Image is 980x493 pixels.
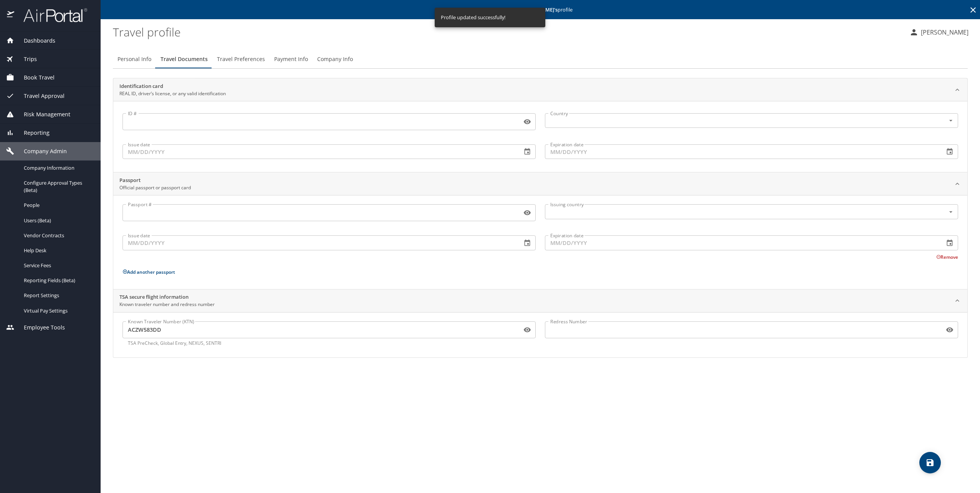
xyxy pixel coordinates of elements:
h1: Travel profile [113,20,903,44]
span: Service Fees [24,262,91,269]
span: Company Info [317,55,353,64]
span: Reporting [14,129,50,137]
button: Open [946,207,955,217]
span: Company Information [24,164,91,172]
div: PassportOfficial passport or passport card [113,195,967,289]
span: Reporting Fields (Beta) [24,277,91,284]
button: [PERSON_NAME] [906,25,972,39]
span: Trips [14,55,37,63]
img: icon-airportal.png [7,8,15,23]
div: Profile [113,50,968,68]
img: airportal-logo.png [15,8,87,23]
button: save [919,452,941,473]
span: Help Desk [24,247,91,254]
button: Remove [936,254,958,260]
span: Personal Info [118,55,151,64]
h2: Identification card [119,83,226,90]
input: MM/DD/YYYY [545,235,938,250]
button: Add another passport [122,269,175,275]
p: Known traveler number and redress number [119,301,215,308]
p: REAL ID, driver’s license, or any valid identification [119,90,226,97]
div: PassportOfficial passport or passport card [113,172,967,195]
span: Virtual Pay Settings [24,307,91,314]
span: Risk Management [14,110,70,119]
span: Employee Tools [14,323,65,332]
div: TSA secure flight informationKnown traveler number and redress number [113,312,967,357]
h2: Passport [119,177,191,184]
span: Users (Beta) [24,217,91,224]
span: Report Settings [24,292,91,299]
span: Book Travel [14,73,55,82]
span: Company Admin [14,147,67,156]
p: Official passport or passport card [119,184,191,191]
div: Identification cardREAL ID, driver’s license, or any valid identification [113,78,967,101]
input: MM/DD/YYYY [545,144,938,159]
input: MM/DD/YYYY [122,235,516,250]
p: TSA PreCheck, Global Entry, NEXUS, SENTRI [128,340,530,347]
div: Identification cardREAL ID, driver’s license, or any valid identification [113,101,967,172]
p: Editing profile [103,7,978,12]
span: Travel Documents [161,55,208,64]
button: Open [946,116,955,125]
span: Travel Preferences [217,55,265,64]
span: Configure Approval Types (Beta) [24,179,91,194]
span: Payment Info [274,55,308,64]
p: [PERSON_NAME] [919,28,968,37]
input: MM/DD/YYYY [122,144,516,159]
span: Dashboards [14,36,55,45]
h2: TSA secure flight information [119,293,215,301]
div: TSA secure flight informationKnown traveler number and redress number [113,290,967,313]
span: Vendor Contracts [24,232,91,239]
span: People [24,202,91,209]
span: Travel Approval [14,92,65,100]
div: Profile updated successfully! [441,10,505,25]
